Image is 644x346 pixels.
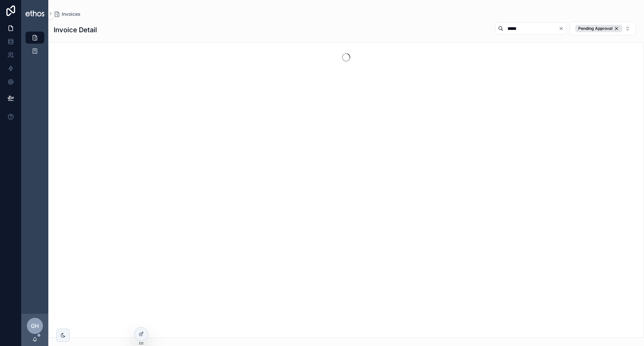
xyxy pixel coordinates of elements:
button: Select Button [570,22,636,35]
button: Unselect PENDING_APPROVAL [575,25,622,32]
h1: Invoice Detail [54,25,97,35]
div: scrollable content [21,27,48,66]
img: App logo [25,10,44,16]
button: Clear [558,26,567,31]
span: Invoices [62,11,80,17]
a: Invoices [54,11,80,17]
div: Pending Approval [575,25,622,32]
span: GH [31,322,39,330]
